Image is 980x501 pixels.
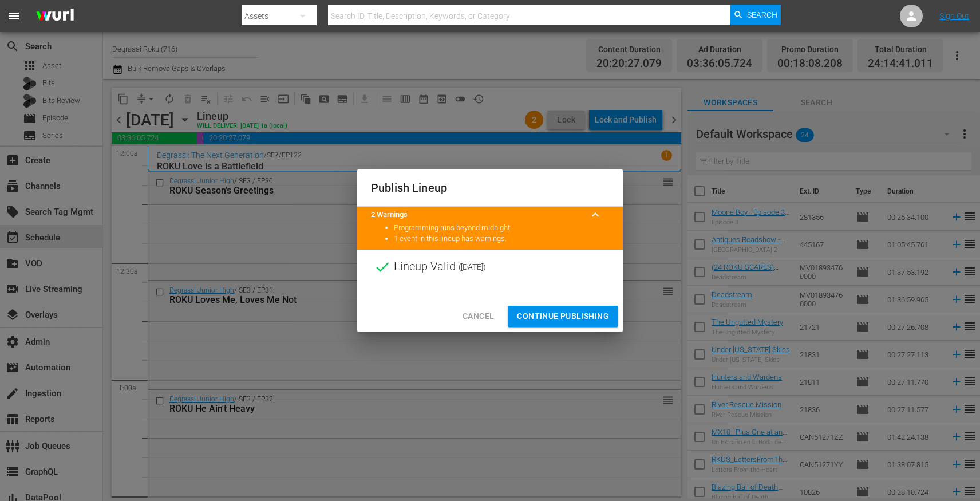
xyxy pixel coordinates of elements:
[517,309,609,324] span: Continue Publishing
[394,223,609,234] li: Programming runs beyond midnight
[747,5,777,25] span: Search
[459,258,486,275] span: ( [DATE] )
[27,3,82,30] img: ans4CAIJ8jUAAAAAAAAAAAAAAAAAAAAAAAAgQb4GAAAAAAAAAAAAAAAAAAAAAAAAJMjXAAAAAAAAAAAAAAAAAAAAAAAAgAT5G...
[394,234,609,244] li: 1 event in this lineup has warnings.
[371,179,609,197] h2: Publish Lineup
[582,201,609,228] button: keyboard_arrow_up
[357,250,623,284] div: Lineup Valid
[508,306,618,327] button: Continue Publishing
[463,309,494,324] span: Cancel
[453,306,503,327] button: Cancel
[7,9,21,23] span: menu
[939,11,969,21] a: Sign Out
[588,208,602,222] span: keyboard_arrow_up
[371,210,582,220] title: 2 Warnings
